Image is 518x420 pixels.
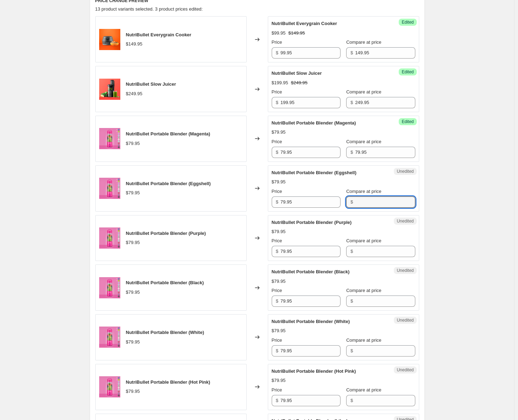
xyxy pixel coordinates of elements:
[126,131,210,136] span: NutriBullet Portable Blender (Magenta)
[272,139,282,144] span: Price
[350,150,353,155] span: $
[346,337,381,343] span: Compare at price
[126,379,210,385] span: NutriBullet Portable Blender (Hot Pink)
[272,238,282,243] span: Price
[272,319,350,324] span: NutriBullet Portable Blender (White)
[291,79,308,86] strike: $249.95
[272,39,282,45] span: Price
[126,41,143,48] div: $149.95
[99,128,120,149] img: PORTABLE_ALL_AU_3_80x.png
[126,181,211,186] span: NutriBullet Portable Blender (Eggshell)
[272,129,286,136] div: $79.95
[95,6,203,12] span: 13 product variants selected. 3 product prices edited:
[397,367,414,373] span: Unedited
[126,330,204,335] span: NutriBullet Portable Blender (White)
[126,81,176,87] span: NutriBullet Slow Juicer
[126,280,204,285] span: NutriBullet Portable Blender (Black)
[126,388,140,395] div: $79.95
[272,120,356,126] span: NutriBullet Portable Blender (Magenta)
[402,19,414,25] span: Edited
[126,239,140,246] div: $79.95
[276,249,278,254] span: $
[272,79,288,86] div: $199.95
[99,178,120,199] img: PORTABLE_ALL_AU_3_80x.png
[402,69,414,75] span: Edited
[272,288,282,293] span: Price
[272,269,350,274] span: NutriBullet Portable Blender (Black)
[126,189,140,196] div: $79.95
[126,140,140,147] div: $79.95
[272,30,286,37] div: $99.95
[272,89,282,95] span: Price
[276,100,278,105] span: $
[99,277,120,298] img: PORTABLE_ALL_AU_3_80x.png
[126,339,140,346] div: $79.95
[272,278,286,285] div: $79.95
[397,169,414,174] span: Unedited
[272,387,282,392] span: Price
[126,32,192,37] span: NutriBullet Everygrain Cooker
[346,238,381,243] span: Compare at price
[276,398,278,403] span: $
[350,199,353,205] span: $
[272,21,337,26] span: NutriBullet Everygrain Cooker
[350,398,353,403] span: $
[397,317,414,323] span: Unedited
[288,30,305,37] strike: $149.95
[350,298,353,304] span: $
[126,90,143,97] div: $249.95
[350,249,353,254] span: $
[272,228,286,235] div: $79.95
[272,189,282,194] span: Price
[350,50,353,55] span: $
[99,79,120,100] img: NB_Slow-Juicer_Hero_CoralBkgd_2000x2000_7a76de19-59c6-4c1e-b4f5-ee30b554a49f_80x.jpg
[99,327,120,348] img: PORTABLE_ALL_AU_3_80x.png
[272,327,286,334] div: $79.95
[272,71,322,76] span: NutriBullet Slow Juicer
[350,100,353,105] span: $
[276,50,278,55] span: $
[272,337,282,343] span: Price
[397,218,414,224] span: Unedited
[272,377,286,384] div: $79.95
[397,268,414,273] span: Unedited
[272,178,286,185] div: $79.95
[402,119,414,124] span: Edited
[346,189,381,194] span: Compare at price
[346,288,381,293] span: Compare at price
[350,348,353,353] span: $
[272,170,357,175] span: NutriBullet Portable Blender (Eggshell)
[346,89,381,95] span: Compare at price
[99,29,120,50] img: NB_EveryGrain-Cooker_Hero_HiRes_80x.jpg
[276,348,278,353] span: $
[272,220,352,225] span: NutriBullet Portable Blender (Purple)
[126,289,140,296] div: $79.95
[276,199,278,205] span: $
[272,369,356,374] span: NutriBullet Portable Blender (Hot Pink)
[99,376,120,397] img: PORTABLE_ALL_AU_3_80x.png
[99,227,120,249] img: PORTABLE_ALL_AU_3_80x.png
[346,139,381,144] span: Compare at price
[276,150,278,155] span: $
[276,298,278,304] span: $
[346,387,381,392] span: Compare at price
[126,231,206,236] span: NutriBullet Portable Blender (Purple)
[346,39,381,45] span: Compare at price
